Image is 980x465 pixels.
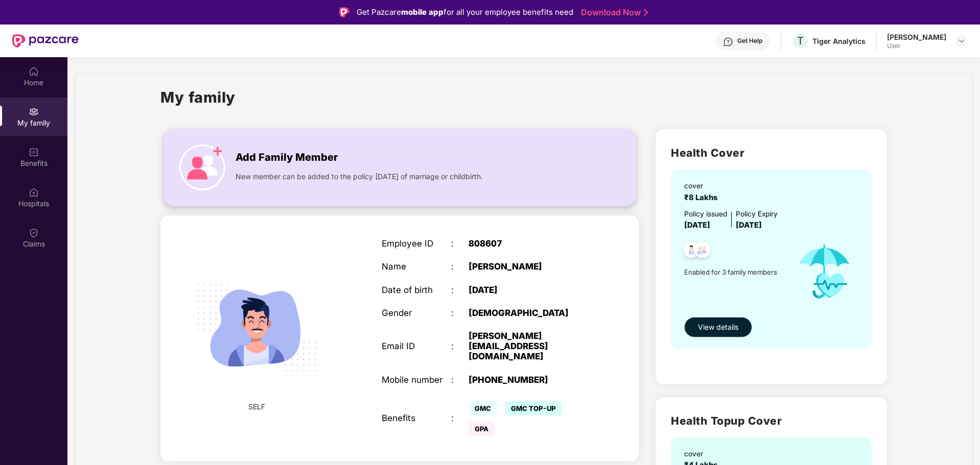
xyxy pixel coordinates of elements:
strong: mobile app [401,7,444,17]
div: : [451,261,469,272]
img: New Pazcare Logo [12,34,79,47]
div: Benefits [382,413,451,423]
span: GMC TOP-UP [505,401,562,415]
img: Stroke [644,7,648,18]
span: ₹8 Lakhs [684,193,721,202]
div: [DEMOGRAPHIC_DATA] [469,308,590,318]
img: svg+xml;base64,PHN2ZyBpZD0iQ2xhaW0iIHhtbG5zPSJodHRwOi8vd3d3LnczLm9yZy8yMDAwL3N2ZyIgd2lkdGg9IjIwIi... [29,228,39,238]
div: : [451,285,469,295]
div: Employee ID [382,238,451,249]
div: cover [684,181,721,192]
button: View details [684,317,752,337]
h2: Health Topup Cover [671,412,872,429]
img: svg+xml;base64,PHN2ZyB4bWxucz0iaHR0cDovL3d3dy53My5vcmcvMjAwMC9zdmciIHdpZHRoPSI0OC45NDMiIGhlaWdodD... [679,239,704,264]
div: : [451,341,469,351]
div: Gender [382,308,451,318]
div: 808607 [469,238,590,249]
h1: My family [160,86,236,109]
img: svg+xml;base64,PHN2ZyBpZD0iSG9zcGl0YWxzIiB4bWxucz0iaHR0cDovL3d3dy53My5vcmcvMjAwMC9zdmciIHdpZHRoPS... [29,187,39,198]
div: User [887,42,946,50]
div: : [451,413,469,423]
div: [DATE] [469,285,590,295]
img: Logo [339,7,349,17]
div: Mobile number [382,375,451,385]
div: : [451,308,469,318]
div: Email ID [382,341,451,351]
img: svg+xml;base64,PHN2ZyBpZD0iRHJvcGRvd24tMzJ4MzIiIHhtbG5zPSJodHRwOi8vd3d3LnczLm9yZy8yMDAwL3N2ZyIgd2... [958,37,966,45]
img: svg+xml;base64,PHN2ZyB4bWxucz0iaHR0cDovL3d3dy53My5vcmcvMjAwMC9zdmciIHdpZHRoPSIyMjQiIGhlaWdodD0iMT... [183,254,330,401]
div: [PERSON_NAME] [469,261,590,272]
div: cover [684,449,721,460]
div: : [451,375,469,385]
div: Date of birth [382,285,451,295]
span: [DATE] [736,221,762,230]
span: New member can be added to the policy [DATE] of marriage or childbirth. [236,171,483,182]
span: T [797,35,804,47]
div: [PERSON_NAME] [887,32,946,42]
div: [PERSON_NAME][EMAIL_ADDRESS][DOMAIN_NAME] [469,331,590,362]
span: Add Family Member [236,150,338,165]
span: Enabled for 3 family members [684,267,787,277]
span: GMC [469,401,497,415]
div: Tiger Analytics [812,36,866,46]
span: [DATE] [684,221,710,230]
div: Get Pazcare for all your employee benefits need [357,6,573,18]
img: svg+xml;base64,PHN2ZyB3aWR0aD0iMjAiIGhlaWdodD0iMjAiIHZpZXdCb3g9IjAgMCAyMCAyMCIgZmlsbD0ibm9uZSIgeG... [29,107,39,117]
div: : [451,238,469,249]
div: Policy Expiry [736,209,778,220]
div: Get Help [737,37,762,45]
div: [PHONE_NUMBER] [469,375,590,385]
h2: Health Cover [671,144,872,161]
span: View details [698,322,738,333]
img: icon [787,232,862,312]
img: icon [179,144,225,190]
img: svg+xml;base64,PHN2ZyBpZD0iQmVuZWZpdHMiIHhtbG5zPSJodHRwOi8vd3d3LnczLm9yZy8yMDAwL3N2ZyIgd2lkdGg9Ij... [29,147,39,157]
img: svg+xml;base64,PHN2ZyBpZD0iSG9tZSIgeG1sbnM9Imh0dHA6Ly93d3cudzMub3JnLzIwMDAvc3ZnIiB3aWR0aD0iMjAiIG... [29,66,39,77]
img: svg+xml;base64,PHN2ZyB4bWxucz0iaHR0cDovL3d3dy53My5vcmcvMjAwMC9zdmciIHdpZHRoPSI0OC45NDMiIGhlaWdodD... [690,239,715,264]
div: Name [382,261,451,272]
div: Policy issued [684,209,727,220]
span: GPA [469,422,495,436]
a: Download Now [581,7,645,18]
span: SELF [248,401,265,412]
img: svg+xml;base64,PHN2ZyBpZD0iSGVscC0zMngzMiIgeG1sbnM9Imh0dHA6Ly93d3cudzMub3JnLzIwMDAvc3ZnIiB3aWR0aD... [723,37,733,47]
